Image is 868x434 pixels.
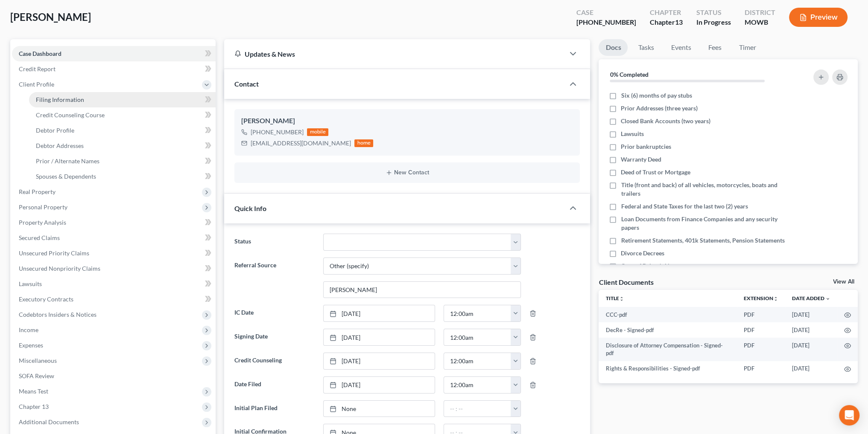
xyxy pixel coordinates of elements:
[230,258,319,298] label: Referral Source
[234,204,266,212] span: Quick Info
[785,322,837,338] td: [DATE]
[241,169,573,176] button: New Contact
[324,353,435,369] a: [DATE]
[19,295,73,303] span: Executory Contracts
[19,219,66,226] span: Property Analysis
[621,202,748,211] span: Federal and State Taxes for the last two (2) years
[36,111,105,119] span: Credit Counseling Course
[833,279,854,285] a: View All
[234,80,259,88] span: Contact
[29,92,216,107] a: Filing Information
[29,107,216,123] a: Credit Counseling Course
[19,311,96,318] span: Codebtors Insiders & Notices
[19,265,100,272] span: Unsecured Nonpriority Claims
[29,153,216,169] a: Prior / Alternate Names
[444,377,511,393] input: -- : --
[621,168,690,176] span: Deed of Trust or Mortgage
[599,39,628,56] a: Docs
[650,17,683,27] div: Chapter
[732,39,763,56] a: Timer
[701,39,728,56] a: Fees
[19,388,48,395] span: Means Test
[19,341,43,349] span: Expenses
[36,157,99,165] span: Prior / Alternate Names
[621,155,661,164] span: Warranty Deed
[19,65,56,72] span: Credit Report
[825,296,830,301] i: expand_more
[599,278,653,286] div: Client Documents
[696,8,731,17] div: Status
[737,307,785,322] td: PDF
[444,353,511,369] input: -- : --
[230,329,319,346] label: Signing Date
[610,71,648,78] strong: 0% Completed
[599,361,737,376] td: Rights & Responsibilities - Signed-pdf
[675,18,683,26] span: 13
[737,322,785,338] td: PDF
[241,116,573,126] div: [PERSON_NAME]
[576,17,636,27] div: [PHONE_NUMBER]
[737,338,785,361] td: PDF
[621,130,644,138] span: Lawsuits
[12,61,216,77] a: Credit Report
[307,128,328,136] div: mobile
[36,173,96,180] span: Spouses & Dependents
[19,357,57,364] span: Miscellaneous
[19,234,60,241] span: Secured Claims
[773,296,778,301] i: unfold_more
[12,46,216,61] a: Case Dashboard
[19,50,61,57] span: Case Dashboard
[745,17,775,27] div: MOWB
[599,307,737,322] td: CCC-pdf
[10,11,91,23] span: [PERSON_NAME]
[621,142,671,151] span: Prior bankruptcies
[621,104,698,113] span: Prior Addresses (three years)
[619,296,624,301] i: unfold_more
[621,262,684,270] span: Copy of Driver's License
[12,276,216,292] a: Lawsuits
[251,128,304,136] div: [PHONE_NUMBER]
[12,368,216,384] a: SOFA Review
[36,127,74,134] span: Debtor Profile
[605,295,624,301] a: Titleunfold_more
[745,8,775,17] div: District
[19,326,38,333] span: Income
[576,8,636,17] div: Case
[599,322,737,338] td: DecRe - Signed-pdf
[230,376,319,393] label: Date Filed
[234,49,554,58] div: Updates & News
[631,39,660,56] a: Tasks
[36,142,84,149] span: Debtor Addresses
[444,305,511,321] input: -- : --
[12,292,216,307] a: Executory Contracts
[621,236,784,245] span: Retirement Statements, 401k Statements, Pension Statements
[230,234,319,251] label: Status
[19,81,54,88] span: Client Profile
[12,246,216,261] a: Unsecured Priority Claims
[19,372,54,379] span: SOFA Review
[664,39,698,56] a: Events
[785,338,837,361] td: [DATE]
[839,405,859,425] div: Open Intercom Messenger
[29,169,216,184] a: Spouses & Dependents
[29,123,216,138] a: Debtor Profile
[650,8,683,17] div: Chapter
[19,203,67,211] span: Personal Property
[621,91,692,100] span: Six (6) months of pay stubs
[19,249,89,257] span: Unsecured Priority Claims
[230,353,319,370] label: Credit Counseling
[744,295,778,301] a: Extensionunfold_more
[354,139,373,147] div: home
[621,215,786,232] span: Loan Documents from Finance Companies and any security papers
[599,338,737,361] td: Disclosure of Attorney Compensation - Signed-pdf
[621,117,710,125] span: Closed Bank Accounts (two years)
[19,188,56,195] span: Real Property
[251,139,351,148] div: [EMAIL_ADDRESS][DOMAIN_NAME]
[19,280,42,287] span: Lawsuits
[785,307,837,322] td: [DATE]
[324,401,435,417] a: None
[19,403,49,410] span: Chapter 13
[621,181,786,198] span: Title (front and back) of all vehicles, motorcycles, boats and trailers
[29,138,216,153] a: Debtor Addresses
[324,377,435,393] a: [DATE]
